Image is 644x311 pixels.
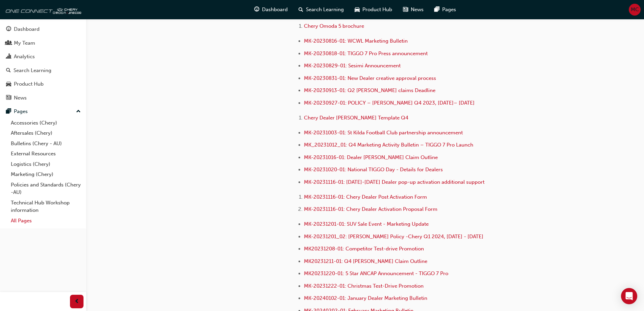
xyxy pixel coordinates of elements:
a: MK20231208-01: Competitor Test-drive Promotion [304,246,424,252]
img: oneconnect [3,3,81,16]
a: MK-20230831-01: New Dealer creative approval process [304,75,436,81]
div: Product Hub [14,80,44,88]
span: MC [631,6,639,14]
a: MK-20231116-01: Chery Dealer Post Activation Form [304,194,427,200]
span: prev-icon [74,297,79,306]
a: My Team [3,37,84,49]
div: My Team [14,39,35,47]
a: MK-20230818-01: TIGGO 7 Pro Press announcement [304,50,428,57]
button: MC [629,4,641,16]
span: news-icon [403,5,408,14]
span: search-icon [6,68,11,74]
div: News [14,94,27,102]
span: Pages [442,6,456,14]
a: guage-iconDashboard [249,3,293,17]
a: Technical Hub Workshop information [8,198,84,216]
a: All Pages [8,216,84,226]
div: Search Learning [14,67,51,74]
span: Dashboard [262,6,288,14]
span: car-icon [355,5,360,14]
span: news-icon [6,95,11,101]
a: MK-20231116-01: Chery Dealer Activation Proposal Form [304,206,437,212]
a: MK-20231201_02: [PERSON_NAME] Policy -Chery Q1 2024, [DATE] - [DATE] [304,234,483,240]
a: Logistics (Chery) [8,159,84,170]
span: car-icon [6,81,11,87]
span: up-icon [76,107,81,116]
span: guage-icon [6,26,11,32]
a: MK_20231012_01: Q4 Marketing Activity Bulletin – TIGGO 7 Pro Launch [304,142,473,148]
a: MK-20231201-01: SUV Sale Event - Marketing Update [304,221,429,227]
span: people-icon [6,40,11,46]
a: MK20231220-01: 5 Star ANCAP Announcement - TIGGO 7 Pro [304,270,448,276]
span: search-icon [299,5,303,14]
a: Dashboard [3,23,84,36]
span: chart-icon [6,54,11,60]
a: MK-20230927-01: POLICY – [PERSON_NAME] Q4 2023, [DATE]– [DATE] [304,100,475,106]
a: MK-20230913-01: Q2 [PERSON_NAME] claims Deadline [304,87,435,93]
span: News [411,6,424,14]
a: MK-20231003-01: St Kilda Football Club partnership announcement [304,130,463,136]
div: Pages [14,108,28,115]
div: Analytics [14,53,35,61]
a: Chery Omoda 5 brochure [304,23,364,29]
a: car-iconProduct Hub [349,3,398,17]
a: Marketing (Chery) [8,169,84,180]
span: pages-icon [434,5,439,14]
a: MK20231211-01: Q4 [PERSON_NAME] Claim Outline [304,258,427,264]
a: Accessories (Chery) [8,118,84,128]
a: MK-20230829-01: Sesimi Announcement [304,63,401,69]
a: MK-20240102-01: January Dealer Marketing Bulletin [304,295,427,301]
button: Pages [3,105,84,118]
a: Product Hub [3,78,84,90]
a: Bulletins (Chery - AU) [8,138,84,149]
a: MK-20231020-01: National TIGGO Day - Details for Dealers [304,166,443,173]
span: guage-icon [254,5,259,14]
a: Chery Dealer [PERSON_NAME] Template Q4 [304,115,408,121]
button: DashboardMy TeamAnalyticsSearch LearningProduct HubNews [3,22,84,105]
a: MK-20230816-01: WCWL Marketing Bulletin [304,38,408,44]
a: Policies and Standards (Chery -AU) [8,180,84,198]
a: MK-20231222-01: Christmas Test-Drive Promotion [304,283,424,289]
div: Open Intercom Messenger [621,288,637,304]
a: MK-20231016-01: Dealer [PERSON_NAME] Claim Outline [304,154,438,160]
a: pages-iconPages [429,3,461,17]
a: Aftersales (Chery) [8,128,84,138]
a: MK-20231116-01: [DATE]-[DATE] Dealer pop-up activation additional support [304,179,484,185]
a: News [3,92,84,104]
span: Product Hub [362,6,392,14]
span: Search Learning [306,6,344,14]
a: search-iconSearch Learning [293,3,349,17]
div: Dashboard [14,25,40,33]
a: news-iconNews [398,3,429,17]
span: pages-icon [6,109,11,115]
a: External Resources [8,149,84,159]
a: Analytics [3,50,84,63]
a: Search Learning [3,64,84,77]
